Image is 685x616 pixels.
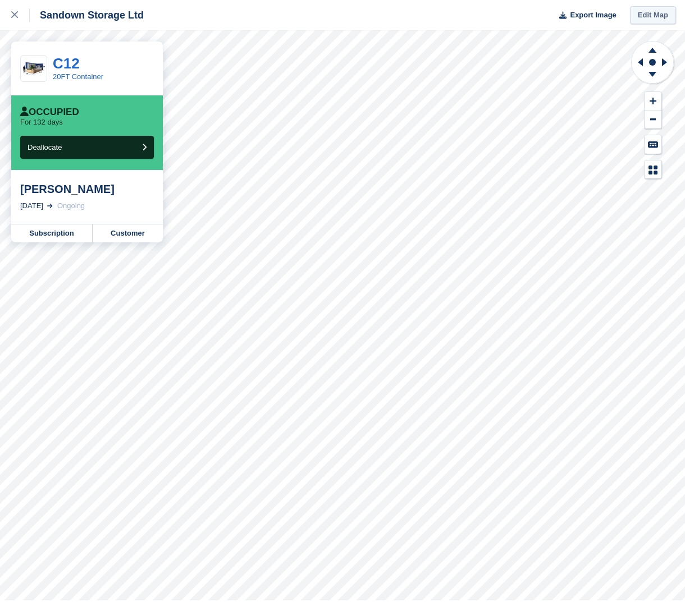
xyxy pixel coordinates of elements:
[30,8,144,22] div: Sandown Storage Ltd
[53,72,103,81] a: 20FT Container
[11,224,93,242] a: Subscription
[570,10,616,21] span: Export Image
[645,135,661,154] button: Keyboard Shortcuts
[645,92,661,111] button: Zoom In
[93,224,163,242] a: Customer
[630,6,676,25] a: Edit Map
[552,6,616,25] button: Export Image
[20,182,154,196] div: [PERSON_NAME]
[20,200,43,212] div: [DATE]
[20,107,79,118] div: Occupied
[57,200,85,212] div: Ongoing
[21,59,47,79] img: 20-ft-container.jpg
[20,136,154,159] button: Deallocate
[645,160,661,179] button: Map Legend
[47,204,53,208] img: arrow-right-light-icn-cde0832a797a2874e46488d9cf13f60e5c3a73dbe684e267c42b8395dfbc2abf.svg
[28,143,62,151] span: Deallocate
[20,118,63,127] p: For 132 days
[53,55,80,72] a: C12
[645,111,661,129] button: Zoom Out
